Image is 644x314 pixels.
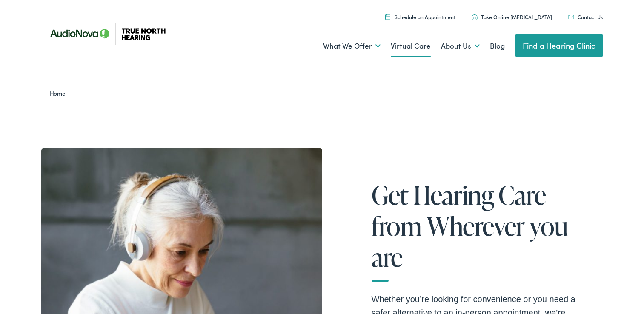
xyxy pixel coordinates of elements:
[323,30,381,62] a: What We Offer
[568,15,574,19] img: Mail icon in color code ffb348, used for communication purposes
[515,34,603,57] a: Find a Hearing Clinic
[490,30,505,62] a: Blog
[385,14,390,20] img: Icon symbolizing a calendar in color code ffb348
[472,14,478,20] img: Headphones icon in color code ffb348
[385,13,455,20] a: Schedule an Appointment
[372,243,403,271] span: are
[426,212,525,240] span: Wherever
[498,181,546,209] span: Care
[530,212,568,240] span: you
[50,89,70,97] a: Home
[372,212,422,240] span: from
[441,30,480,62] a: About Us
[472,13,552,20] a: Take Online [MEDICAL_DATA]
[413,181,494,209] span: Hearing
[568,13,603,20] a: Contact Us
[372,181,409,209] span: Get
[391,30,431,62] a: Virtual Care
